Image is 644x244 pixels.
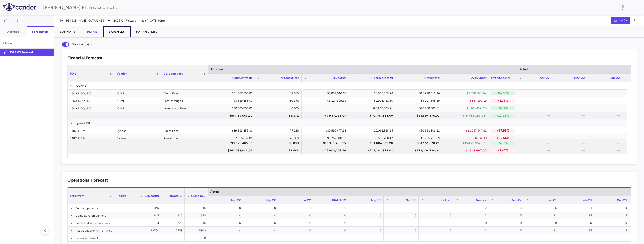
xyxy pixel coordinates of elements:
[306,147,346,154] div: $129,903,201.99
[598,219,627,227] div: 0
[333,76,346,79] span: LTD actual
[142,204,159,212] div: 845
[81,26,103,37] button: Detail
[68,90,114,97] div: 1300,1300a,1301
[491,91,515,95] p: -24.60%
[591,112,620,119] div: —
[70,194,85,197] span: Enrollment
[259,139,299,147] div: 38.83%
[306,134,346,142] div: $5,752,010.97
[458,219,487,227] div: 0
[446,127,487,134] div: $11,067,947.82
[353,227,381,234] div: 0
[446,139,487,147] div: ($5,472,957.33)
[458,204,487,212] div: 2
[458,212,487,219] div: 2
[556,139,585,147] div: —
[556,127,585,134] div: —
[212,227,241,234] div: 0
[212,97,252,104] div: $3,669,858.00
[591,127,620,134] div: —
[259,90,299,97] div: 31.36%
[43,4,617,11] div: [PERSON_NAME] Pharmaceuticals
[353,212,381,219] div: 0
[282,212,311,219] div: 0
[259,147,299,154] div: 48.46%
[399,147,440,154] div: $272,004,780.01
[212,90,252,97] div: $21,787,205.00
[547,198,557,202] span: Jan-23
[353,139,393,147] div: $51,804,039.28
[574,76,585,79] span: May-22
[76,212,106,219] span: Cumulative enrollment
[353,127,393,134] div: $20,061,825.15
[189,204,206,212] div: 845
[142,227,159,234] div: 13750
[259,97,299,104] div: 30.37%
[161,127,208,134] div: Direct Fees
[491,114,515,118] p: -12.19%
[399,97,440,104] div: $4,027,848.19
[68,134,114,142] div: 1187,1187a
[212,104,252,112] div: $30,000,000.00
[86,119,90,127] span: (3)
[591,97,620,104] div: —
[65,18,104,23] span: [PERSON_NAME] OUTCOMES
[161,97,208,104] div: Pass-throughs
[528,219,557,227] div: 0
[491,106,515,110] p: -5.87%
[210,68,223,71] span: Summary
[281,76,299,79] span: % recognized
[282,227,311,234] div: 0
[76,227,112,234] span: Active patients in month (patient months)
[212,212,241,219] div: 0
[423,219,451,227] div: 0
[67,177,108,183] h6: Operational Forecast
[59,39,92,49] label: Show actuals
[353,112,393,119] div: $40,747,658.00
[446,112,487,119] div: ($6,762,192.93)
[493,212,522,219] div: 5
[563,227,592,234] div: 15
[145,194,159,197] span: LTD actual
[446,147,487,154] div: $3,948,697.00
[556,147,585,154] div: —
[423,204,451,212] div: 0
[141,18,167,23] span: as of [DATE] (Open)
[556,134,585,142] div: —
[306,97,346,104] div: $1,114,395.39
[76,234,100,242] span: Screened patients
[446,90,487,97] div: ($5,358,688.84)
[399,134,440,142] div: $9,255,719.39
[165,212,182,219] div: 845
[117,72,127,75] span: Vendor
[259,127,299,134] div: 77.28%
[113,18,136,23] span: 2025 Q3 Forward
[68,97,114,104] div: 1300,1300a,1301
[7,30,19,34] h6: Accruals
[563,212,592,219] div: 15
[114,104,161,112] div: ICON
[306,139,346,147] div: $36,351,488.95
[259,112,299,119] div: 14.33%
[332,198,346,202] span: [DATE]-22
[528,212,557,219] div: 11
[161,90,208,97] div: Direct Fees
[424,76,440,79] span: Grand total
[164,72,183,75] span: Cost category
[388,227,416,234] div: 0
[76,82,83,90] span: ICON
[528,204,557,212] div: 6
[471,76,487,79] span: Over/Under
[521,112,550,119] div: —
[212,134,252,142] div: $7,366,832.01
[423,212,451,219] div: 0
[521,127,550,134] div: —
[68,104,114,112] div: 1300,1300a,1301
[3,3,36,11] img: logo-full-SnFGN8VE.png
[117,194,126,197] span: Region
[591,139,620,147] div: —
[521,134,550,142] div: —
[306,90,346,97] div: $6,832,816.68
[476,198,487,202] span: Nov-22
